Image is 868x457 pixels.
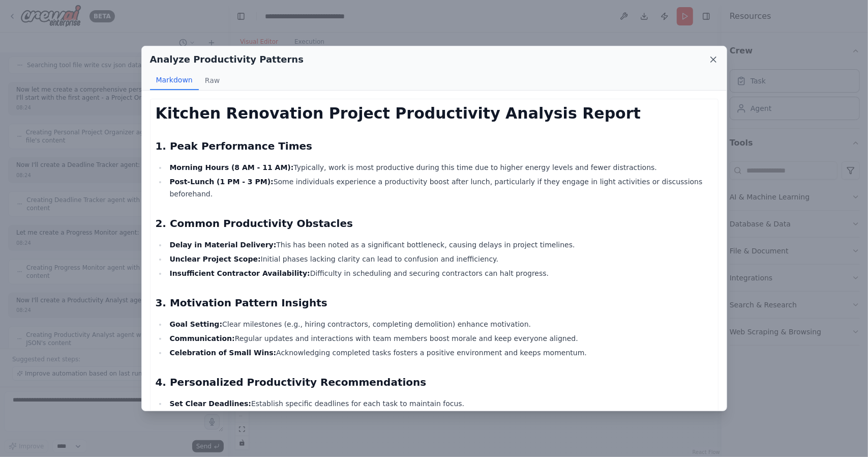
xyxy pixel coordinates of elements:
li: Difficulty in scheduling and securing contractors can halt progress. [167,267,713,279]
strong: Unclear Project Scope: [169,255,260,263]
strong: Celebration of Small Wins: [169,349,276,357]
li: Acknowledging completed tasks fosters a positive environment and keeps momentum. [167,347,713,359]
button: Markdown [150,71,199,90]
strong: Set Clear Deadlines: [169,399,251,408]
li: Typically, work is most productive during this time due to higher energy levels and fewer distrac... [167,161,713,174]
strong: Communication: [169,334,234,342]
li: Initial phases lacking clarity can lead to confusion and inefficiency. [167,253,713,265]
strong: Goal Setting: [169,320,222,328]
li: This has been noted as a significant bottleneck, causing delays in project timelines. [167,239,713,251]
h2: Analyze Productivity Patterns [150,52,304,67]
h2: 1. Peak Performance Times [156,139,713,153]
h2: 4. Personalized Productivity Recommendations [156,375,713,389]
li: Regular updates and interactions with team members boost morale and keep everyone aligned. [167,332,713,345]
li: Establish specific deadlines for each task to maintain focus. [167,397,713,410]
li: Some individuals experience a productivity boost after lunch, particularly if they engage in ligh... [167,176,713,200]
strong: Morning Hours (8 AM - 11 AM): [169,163,293,172]
h2: 2. Common Productivity Obstacles [156,216,713,231]
strong: Post-Lunch (1 PM - 3 PM): [169,178,273,186]
strong: Insufficient Contractor Availability: [169,269,310,277]
h1: Kitchen Renovation Project Productivity Analysis Report [156,104,713,123]
h2: 3. Motivation Pattern Insights [156,296,713,310]
li: Clear milestones (e.g., hiring contractors, completing demolition) enhance motivation. [167,318,713,330]
button: Raw [199,71,226,90]
strong: Delay in Material Delivery: [169,241,276,249]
